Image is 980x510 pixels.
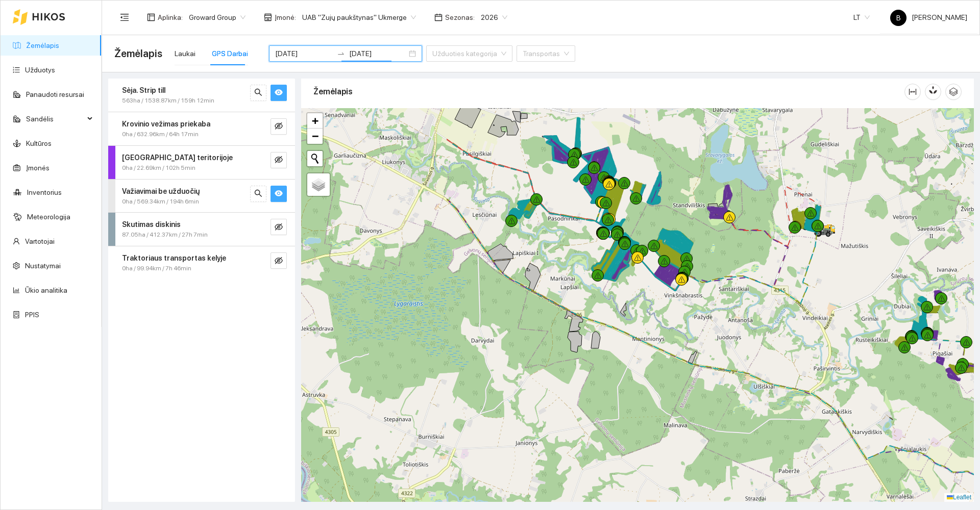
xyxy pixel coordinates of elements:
button: eye [271,186,287,202]
a: Kultūros [26,139,52,147]
span: 0ha / 632.96km / 64h 17min [122,130,199,139]
span: search [254,189,262,199]
span: B [896,10,901,26]
strong: Skutimas diskinis [122,220,181,228]
button: search [250,85,266,101]
strong: Sėja. Strip till [122,86,165,94]
a: Inventorius [27,188,62,196]
span: eye [275,88,283,98]
span: eye [275,189,283,199]
input: Pradžios data [275,48,333,59]
span: Žemėlapis [114,45,162,62]
span: 2026 [481,10,507,25]
strong: Traktoriaus transportas kelyje [122,254,226,262]
span: search [254,88,262,98]
span: calendar [434,13,443,21]
button: Initiate a new search [307,151,323,166]
div: Krovinio vežimas priekaba0ha / 632.96km / 64h 17mineye-invisible [108,112,295,145]
span: Aplinka : [158,12,183,23]
div: Laukai [175,48,195,59]
a: Vartotojai [25,237,55,245]
div: Žemėlapis [313,77,904,106]
span: eye-invisible [275,223,283,233]
span: 87.05ha / 412.37km / 27h 7min [122,230,208,240]
a: Įmonės [26,164,50,172]
span: + [312,114,318,127]
span: shop [264,13,272,21]
a: Leaflet [947,494,971,501]
a: Zoom out [307,129,323,144]
span: eye-invisible [275,257,283,266]
span: UAB "Zujų paukštynas" Ukmerge [302,10,416,25]
button: eye-invisible [271,219,287,235]
a: Zoom in [307,113,323,129]
span: Groward Group [189,10,246,25]
a: Užduotys [25,66,55,74]
div: GPS Darbai [212,48,248,59]
span: 0ha / 22.69km / 102h 5min [122,163,195,173]
button: eye-invisible [271,252,287,269]
span: Įmonė : [275,12,296,23]
a: Ūkio analitika [25,286,67,294]
div: [GEOGRAPHIC_DATA] teritorijoje0ha / 22.69km / 102h 5mineye-invisible [108,146,295,179]
strong: [GEOGRAPHIC_DATA] teritorijoje [122,154,233,162]
a: Nustatymai [25,262,61,270]
strong: Krovinio vežimas priekaba [122,120,210,128]
span: eye-invisible [275,156,283,165]
span: menu-fold [120,13,129,22]
a: Meteorologija [27,213,70,221]
a: Layers [307,173,330,196]
button: eye [271,85,287,101]
span: − [312,130,318,142]
span: to [337,49,345,58]
div: Skutimas diskinis87.05ha / 412.37km / 27h 7mineye-invisible [108,213,295,246]
span: 0ha / 569.34km / 194h 6min [122,197,199,207]
span: 563ha / 1538.87km / 159h 12min [122,96,214,106]
div: Traktoriaus transportas kelyje0ha / 99.94km / 7h 46mineye-invisible [108,246,295,279]
strong: Važiavimai be užduočių [122,187,200,195]
span: eye-invisible [275,122,283,132]
span: [PERSON_NAME] [890,13,967,21]
span: swap-right [337,49,345,58]
button: column-width [904,84,921,100]
span: Sandėlis [26,109,84,129]
a: PPIS [25,311,39,319]
span: 0ha / 99.94km / 7h 46min [122,264,191,273]
a: Panaudoti resursai [26,90,84,98]
button: menu-fold [114,7,135,28]
span: Sezonas : [445,12,475,23]
div: Sėja. Strip till563ha / 1538.87km / 159h 12minsearcheye [108,79,295,112]
span: LT [853,10,870,25]
span: column-width [905,88,920,96]
button: eye-invisible [271,152,287,168]
input: Pabaigos data [349,48,407,59]
button: eye-invisible [271,118,287,135]
button: search [250,186,266,202]
div: Važiavimai be užduočių0ha / 569.34km / 194h 6minsearcheye [108,180,295,213]
a: Žemėlapis [26,41,59,49]
span: layout [147,13,155,21]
